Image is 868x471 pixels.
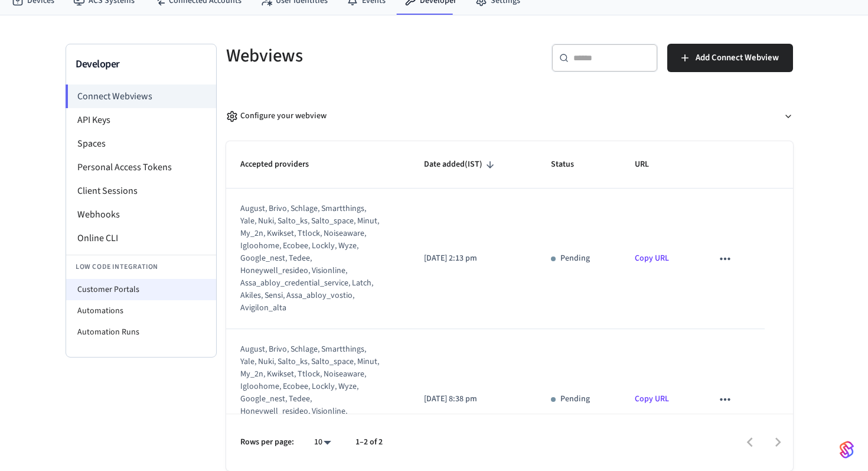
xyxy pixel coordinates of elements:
span: Add Connect Webview [696,50,779,66]
div: august, brivo, schlage, smartthings, yale, nuki, salto_ks, salto_space, minut, my_2n, kwikset, tt... [240,203,380,314]
img: SeamLogoGradient.69752ec5.svg [840,440,854,459]
button: Configure your webview [226,100,793,132]
li: Connect Webviews [66,85,216,108]
span: Date added(IST) [424,155,498,174]
span: Status [551,155,589,174]
li: Automations [66,300,216,321]
button: Add Connect Webview [667,44,793,72]
p: 1–2 of 2 [355,436,383,449]
li: Personal Access Tokens [66,155,216,179]
span: URL [635,155,664,174]
h3: Developer [76,56,207,73]
p: [DATE] 2:13 pm [424,252,523,265]
li: Spaces [66,132,216,155]
a: Copy URL [635,252,669,264]
li: API Keys [66,108,216,132]
li: Automation Runs [66,321,216,343]
div: august, brivo, schlage, smartthings, yale, nuki, salto_ks, salto_space, minut, my_2n, kwikset, tt... [240,343,380,455]
div: 10 [308,434,337,451]
p: [DATE] 8:38 pm [424,393,523,405]
table: sticky table [226,141,793,470]
span: Accepted providers [240,155,324,174]
p: Pending [560,252,590,265]
p: Rows per page: [240,436,294,449]
li: Low Code Integration [66,255,216,279]
p: Pending [560,393,590,405]
a: Copy URL [635,393,669,405]
li: Customer Portals [66,279,216,300]
li: Client Sessions [66,179,216,203]
h5: Webviews [226,44,502,68]
div: Configure your webview [226,110,327,122]
li: Webhooks [66,203,216,226]
li: Online CLI [66,226,216,250]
